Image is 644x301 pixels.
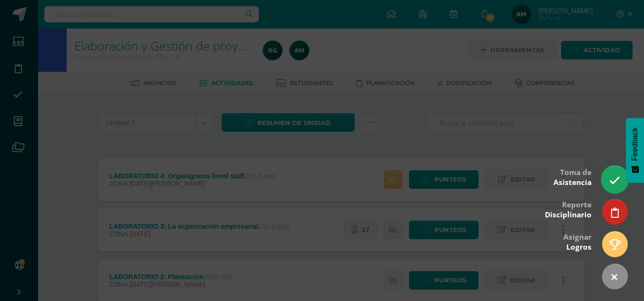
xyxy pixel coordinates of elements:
span: Disciplinario [545,210,592,220]
span: Feedback [631,127,639,161]
div: Reporte [545,194,592,224]
span: Logros [566,242,592,252]
button: Feedback - Mostrar encuesta [626,118,644,183]
div: Toma de [553,161,592,192]
span: Asistencia [553,177,592,187]
div: Asignar [563,226,592,257]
